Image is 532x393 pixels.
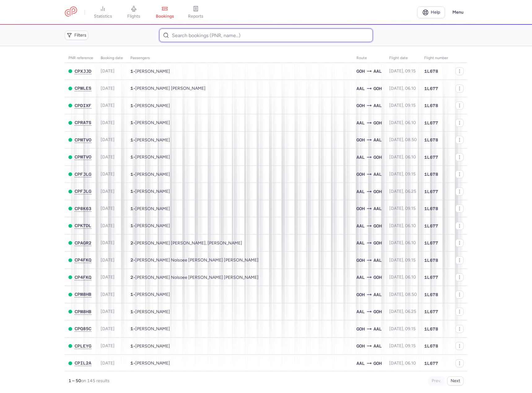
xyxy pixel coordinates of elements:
span: flights [127,14,140,19]
span: Filters [74,33,86,38]
span: Eugen Claudiu RACZ, Valentin TUDOR [135,240,242,246]
span: AAL [373,257,382,264]
span: GOH [356,326,365,332]
span: AAL [356,308,365,315]
span: [DATE] [101,223,115,228]
span: 1 [130,326,133,331]
span: [DATE], 08.50 [389,292,417,297]
span: • [130,69,170,74]
button: CPMTVO [75,154,91,160]
span: GOH [356,205,365,212]
span: GOH [356,136,365,143]
span: GOH [373,154,382,161]
span: CPQ85C [75,326,91,331]
span: [DATE] [101,326,115,331]
span: bookings [156,14,174,19]
span: Mathilde Cathrine NOERGAARD [135,326,170,331]
button: CPQ85C [75,326,91,331]
span: 1 [130,343,133,348]
button: CPAGR2 [75,240,91,246]
span: [DATE], 06.10 [389,86,416,91]
th: Booking date [97,54,127,63]
span: [DATE] [101,154,115,160]
span: [DATE], 09.15 [389,206,416,211]
span: CPFJLG [75,172,91,177]
span: GOH [356,343,365,349]
span: 1L677 [424,309,438,315]
span: GOH [373,308,382,315]
span: [DATE], 09.15 [389,68,416,74]
span: AAL [356,85,365,92]
th: PNR reference [65,54,97,63]
input: Search bookings (PNR, name...) [159,28,373,42]
span: 1L677 [424,360,438,366]
span: • [130,361,170,366]
button: CP4FKQ [75,257,91,263]
span: [DATE], 09.15 [389,343,416,348]
span: [DATE], 09.15 [389,171,416,177]
span: [DATE], 06.10 [389,223,416,228]
span: Malik SKINNEBACH HANSEN [135,172,170,177]
button: CPLEYG [75,343,91,349]
span: GOH [373,188,382,195]
span: Frederikke PETERSEN [135,292,170,297]
span: • [130,257,259,263]
span: GOH [356,68,365,75]
span: [DATE], 06.25 [389,309,416,314]
button: Menu [449,6,467,18]
span: [DATE], 06.10 [389,240,416,245]
span: GOH [356,291,365,298]
span: • [130,103,170,108]
span: [DATE] [101,171,115,177]
span: [DATE], 08.50 [389,137,417,142]
span: CPK7DL [75,223,91,228]
span: 1L678 [424,343,438,349]
span: 1 [130,103,133,108]
span: [DATE] [101,292,115,297]
span: AAL [373,68,382,75]
span: 1 [130,223,133,228]
span: • [130,292,170,297]
button: Prev. [428,376,445,386]
span: CPDIXF [75,103,91,108]
span: • [130,275,259,280]
span: CPIL2A [75,361,91,365]
span: Gitte LYNGE [135,361,170,366]
span: 1L678 [424,205,438,212]
a: statistics [87,6,118,19]
a: flights [118,6,149,19]
span: AAL [373,102,382,109]
span: 1 [130,361,133,365]
span: Lars PRISSKOV [135,69,170,74]
span: GOH [356,257,365,264]
span: [DATE] [101,343,115,348]
span: Mikkel Aurelius BENGTSON [135,103,170,108]
button: CPM8HB [75,292,91,297]
span: • [130,189,170,194]
span: • [130,86,206,91]
span: 1L677 [424,240,438,246]
span: AAL [356,240,365,246]
th: Route [353,54,386,63]
span: Gitte PEDERSEN [135,120,170,125]
span: [DATE] [101,137,115,142]
span: • [130,240,242,246]
span: Milan KATANUSIC [135,206,170,211]
span: AAL [373,343,382,349]
span: • [130,137,170,143]
button: CP4FKQ [75,275,91,280]
span: AAL [356,154,365,161]
span: [DATE] [101,86,115,91]
span: • [130,309,170,314]
span: reports [188,14,203,19]
button: CPRA7S [75,120,91,125]
button: CPMTVO [75,137,91,143]
button: Next [447,376,464,386]
span: GOH [356,102,365,109]
button: CPDIXF [75,103,91,108]
span: Michael Riis Nolsoee LUND, Elsebeth Pallsdottur LUND [135,257,259,263]
span: 1L678 [424,102,438,109]
span: [DATE], 06.10 [389,274,416,280]
button: CPK7DL [75,223,91,228]
span: 2 [130,257,133,262]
